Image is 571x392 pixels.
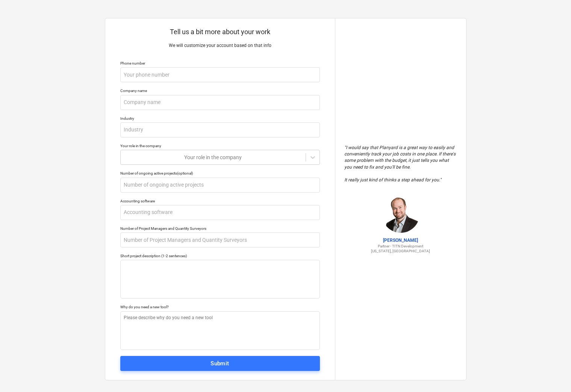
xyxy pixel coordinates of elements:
div: Phone number [120,61,320,66]
p: [PERSON_NAME] [344,237,457,244]
div: Accounting software [120,199,320,204]
p: [US_STATE], [GEOGRAPHIC_DATA] [344,249,457,253]
img: Jordan Cohen [382,195,420,233]
div: Industry [120,116,320,121]
div: Number of Project Managers and Quantity Surveyors [120,226,320,231]
input: Accounting software [120,205,320,220]
p: Tell us a bit more about your work [120,27,320,36]
div: Number of ongoing active projects (optional) [120,171,320,176]
p: " I would say that Planyard is a great way to easily and conveniently track your job costs in one... [344,145,457,183]
input: Number of Project Managers and Quantity Surveyors [120,232,320,247]
input: Company name [120,95,320,110]
p: Partner - TITN Development [344,244,457,249]
div: Short project description (1-2 sentences) [120,253,320,258]
p: We will customize your account based on that info [120,42,320,49]
input: Your phone number [120,67,320,82]
div: Your role in the company [120,143,320,148]
button: Submit [120,356,320,371]
iframe: Chat Widget [533,356,571,392]
div: Submit [211,359,229,368]
div: Why do you need a new tool? [120,305,320,309]
input: Industry [120,122,320,137]
input: Number of ongoing active projects [120,178,320,193]
div: Company name [120,88,320,93]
